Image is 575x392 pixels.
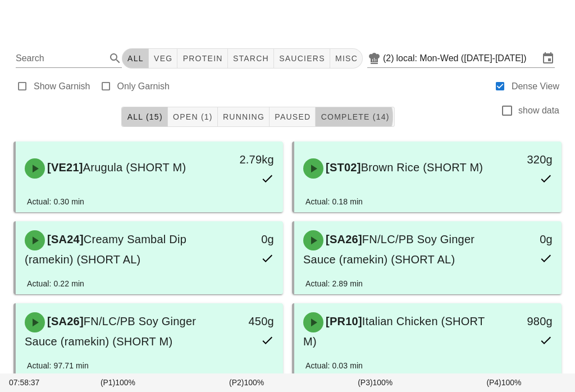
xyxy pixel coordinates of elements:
[311,375,440,391] div: (P3) 100%
[323,161,361,174] span: [ST02]
[320,112,389,121] span: Complete (14)
[500,230,553,248] div: 0g
[500,151,553,168] div: 320g
[279,54,325,63] span: sauciers
[182,54,222,63] span: protein
[518,105,559,116] label: show data
[383,53,396,64] div: (2)
[45,161,83,174] span: [VE21]
[500,312,553,330] div: 980g
[323,233,362,245] span: [SA26]
[305,359,363,372] div: Actual: 0.03 min
[274,112,311,121] span: Paused
[303,233,474,266] span: FN/LC/PB Soy Ginger Sauce (ramekin) (SHORT AL)
[27,195,84,208] div: Actual: 0.30 min
[27,277,84,290] div: Actual: 0.22 min
[218,107,270,127] button: Running
[153,54,173,63] span: veg
[305,277,363,290] div: Actual: 2.89 min
[121,107,167,127] button: All (15)
[122,48,149,69] button: All
[177,48,227,69] button: protein
[117,81,170,92] label: Only Garnish
[25,233,186,266] span: Creamy Sambal Dip (ramekin) (SHORT AL)
[274,48,330,69] button: sauciers
[222,230,274,248] div: 0g
[222,112,264,121] span: Running
[45,315,84,327] span: [SA26]
[303,315,485,348] span: Italian Chicken (SHORT M)
[7,375,53,391] div: 07:58:37
[172,112,213,121] span: Open (1)
[83,161,186,174] span: Arugula (SHORT M)
[53,375,182,391] div: (P1) 100%
[316,107,394,127] button: Complete (14)
[228,48,274,69] button: starch
[149,48,178,69] button: veg
[182,375,311,391] div: (P2) 100%
[335,54,358,63] span: misc
[127,54,144,63] span: All
[305,195,363,208] div: Actual: 0.18 min
[270,107,316,127] button: Paused
[25,315,196,348] span: FN/LC/PB Soy Ginger Sauce (ramekin) (SHORT M)
[222,312,274,330] div: 450g
[27,359,89,372] div: Actual: 97.71 min
[361,161,483,174] span: Brown Rice (SHORT M)
[34,81,90,92] label: Show Garnish
[330,48,363,69] button: misc
[323,315,362,327] span: [PR10]
[45,233,84,245] span: [SA24]
[512,81,559,92] label: Dense View
[232,54,269,63] span: starch
[168,107,218,127] button: Open (1)
[126,112,162,121] span: All (15)
[440,375,568,391] div: (P4) 100%
[222,151,274,168] div: 2.79kg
